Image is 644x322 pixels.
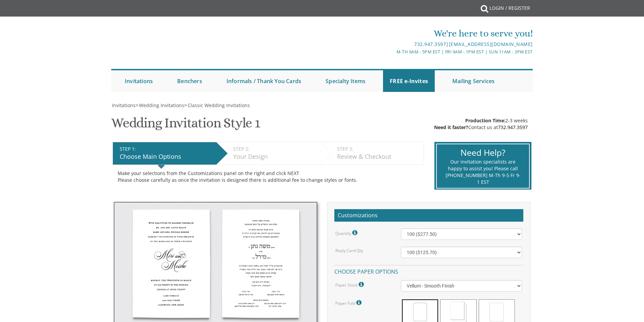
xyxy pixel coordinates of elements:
[111,116,260,135] h1: Wedding Invitation Style 1
[252,27,533,40] div: We're here to serve you!
[465,117,505,124] span: Production Time:
[334,209,523,222] h2: Customizations
[337,146,420,152] div: STEP 3:
[337,152,420,161] div: Review & Checkout
[111,102,136,108] a: Invitations
[434,124,468,130] span: Need it faster?
[434,117,528,131] div: 2-3 weeks Contact us at
[138,102,184,108] a: Wedding Invitations
[170,70,209,92] a: Benchers
[445,147,521,159] div: Need Help?
[118,170,419,183] div: Make your selections from the Customizations panel on the right and click NEXT Please choose care...
[498,124,528,130] a: 732.947.3597
[136,102,184,108] span: >
[120,152,213,161] div: Choose Main Options
[446,70,501,92] a: Mailing Services
[112,102,136,108] span: Invitations
[220,70,308,92] a: Informals / Thank You Cards
[383,70,435,92] a: FREE e-Invites
[445,158,521,185] div: Our invitation specialists are happy to assist you! Please call [PHONE_NUMBER] M-Th 9-5 Fr 9-1 EST
[319,70,372,92] a: Specialty Items
[335,298,363,307] label: Paper Fold
[334,265,523,277] h4: Choose paper options
[233,146,317,152] div: STEP 2:
[449,41,533,47] a: [EMAIL_ADDRESS][DOMAIN_NAME]
[335,228,359,237] label: Quantity
[188,102,250,108] span: Classic Wedding Invitations
[252,48,533,55] div: M-Th 9am - 5pm EST | Fri 9am - 1pm EST | Sun 11am - 3pm EST
[139,102,184,108] span: Wedding Invitations
[233,152,317,161] div: Your Design
[184,102,250,108] span: >
[335,248,363,253] label: Reply Card Qty
[414,41,446,47] a: 732.947.3597
[120,146,213,152] div: STEP 1:
[252,40,533,48] div: |
[187,102,250,108] a: Classic Wedding Invitations
[335,280,365,289] label: Paper Stock
[118,70,160,92] a: Invitations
